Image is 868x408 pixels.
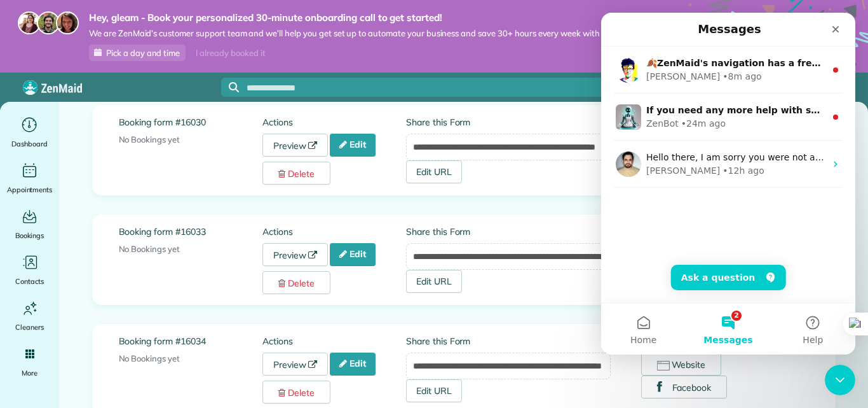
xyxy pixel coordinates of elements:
a: Pick a day and time [89,45,186,61]
label: Actions [262,225,406,238]
a: Delete [262,381,330,404]
img: jorge-587dff0eeaa6aab1f244e6dc62b8924c3b6ad411094392a53c71c6c4a576187d.jpg [37,11,60,34]
button: Website [641,353,722,376]
a: Edit [330,134,376,157]
div: • 24m ago [80,104,125,118]
span: We are ZenMaid’s customer support team and we’ll help you get set up to automate your business an... [89,28,637,39]
span: Pick a day and time [106,48,180,58]
button: Facebook [641,376,728,398]
label: Booking form #16033 [119,225,262,238]
iframe: To enrich screen reader interactions, please activate Accessibility in Grammarly extension settings [825,365,855,395]
label: Booking form #16030 [119,116,262,129]
svg: Focus search [229,82,239,92]
label: Actions [262,116,406,129]
a: Appointments [5,160,54,196]
span: Dashboard [11,137,48,150]
div: [PERSON_NAME] [45,151,119,165]
a: Preview [262,243,329,266]
label: Booking form #16034 [119,335,262,348]
span: Contacts [15,275,44,288]
span: More [22,367,37,379]
a: Delete [262,162,330,185]
a: Edit [330,243,376,266]
button: Focus search [221,82,239,92]
a: Delete [262,271,330,294]
a: Dashboard [5,115,54,150]
a: Preview [262,353,329,376]
a: Edit [330,353,376,376]
label: Share this Form [406,116,611,129]
button: Messages [85,291,169,342]
label: Share this Form [406,225,611,238]
span: No Bookings yet [119,353,180,363]
span: Appointments [7,183,53,196]
button: Ask a question [70,252,185,278]
a: Bookings [5,206,54,242]
a: Edit URL [406,270,462,293]
strong: Hey, gleam - Book your personalized 30-minute onboarding call to get started! [89,11,637,24]
iframe: To enrich screen reader interactions, please activate Accessibility in Grammarly extension settings [601,13,855,355]
a: Cleaners [5,298,54,334]
a: Edit URL [406,379,462,402]
span: Home [29,323,55,332]
span: No Bookings yet [119,244,180,254]
span: Help [201,323,222,332]
span: No Bookings yet [119,134,180,144]
div: • 12h ago [121,151,163,165]
label: Actions [262,335,406,348]
div: I already booked it [188,45,273,61]
div: ZenBot [45,104,78,118]
span: Bookings [15,229,44,242]
a: Contacts [5,252,54,288]
span: Messages [102,323,151,332]
img: michelle-19f622bdf1676172e81f8f8fba1fb50e276960ebfe0243fe18214015130c80e4.jpg [56,11,79,34]
button: Help [170,291,254,342]
img: Profile image for Edgar [15,139,40,164]
a: Edit URL [406,160,462,183]
img: maria-72a9807cf96188c08ef61303f053569d2e2a8a1cde33d635c8a3ac13582a053d.jpg [18,11,41,34]
span: Cleaners [15,321,44,334]
label: Share this Form [406,335,611,348]
a: Preview [262,134,329,157]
